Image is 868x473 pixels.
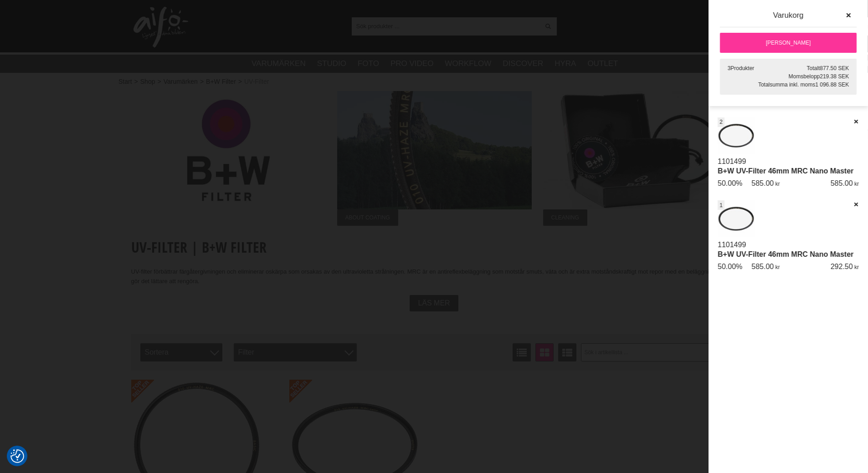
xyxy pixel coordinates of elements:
a: [PERSON_NAME] [720,33,857,53]
span: 1 096.88 SEK [815,81,849,88]
button: Samtyckesinställningar [10,448,24,464]
span: Totalsumma inkl. moms [758,81,815,88]
span: 50.00% [718,263,742,270]
a: 1101499 [718,158,746,165]
a: B+W UV-Filter 46mm MRC Nano Master [718,250,853,258]
span: Varukorg [773,11,804,20]
span: 877.50 SEK [820,65,849,71]
a: B+W UV-Filter 46mm MRC Nano Master [718,167,853,175]
span: 292.50 [831,263,853,270]
img: B+W UV-Filter 46mm MRC Nano Master [718,117,755,154]
span: 3 [728,65,731,71]
span: 50.00% [718,179,742,187]
span: 585.00 [751,179,774,187]
img: Revisit consent button [10,449,24,463]
span: 219.38 SEK [820,73,849,80]
span: 585.00 [751,263,774,270]
span: Totalt [807,65,820,71]
span: 1 [719,201,723,209]
span: 585.00 [831,179,853,187]
img: B+W UV-Filter 46mm MRC Nano Master [718,200,755,237]
span: 2 [719,118,723,126]
a: 1101499 [718,241,746,249]
span: Produkter [730,65,754,71]
span: Momsbelopp [789,73,820,80]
